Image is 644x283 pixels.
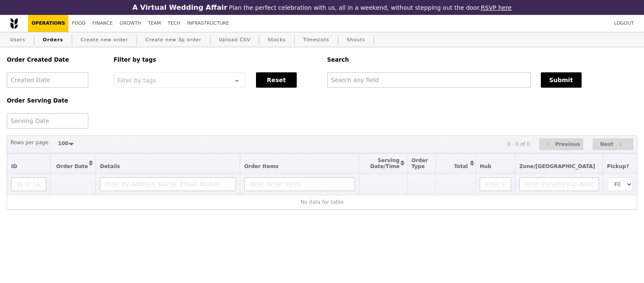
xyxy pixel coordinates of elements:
[7,113,88,129] input: Serving Date
[132,3,227,11] h3: A Virtual Wedding Affair
[11,138,50,147] label: Rows per page:
[10,18,18,29] img: Grain logo
[11,163,17,169] span: ID
[327,57,638,63] h5: Search
[7,72,88,88] input: Created Date
[411,157,428,169] span: Order Type
[28,15,68,32] a: Operations
[7,32,29,48] a: Users
[142,32,205,48] a: Create new 3p order
[244,163,278,169] span: Order Items
[555,139,580,149] span: Previous
[89,15,116,32] a: Finance
[480,177,511,191] input: Filter Hub
[7,57,104,63] h5: Order Created Date
[68,15,89,32] a: Food
[264,32,289,48] a: Stocks
[519,163,595,169] span: Zone/[GEOGRAPHIC_DATA]
[100,163,120,169] span: Details
[593,138,633,151] button: Next
[480,163,491,169] span: Hub
[607,163,629,169] span: Pickup?
[300,32,332,48] a: Timeslots
[507,141,530,147] div: 0 - 0 of 0
[600,139,613,149] span: Next
[164,15,184,32] a: Tech
[39,32,67,48] a: Orders
[100,177,236,191] input: Filter by Address, Name, Email, Mobile
[11,177,46,191] input: ID or Salesperson name
[256,72,297,88] button: Reset
[107,3,537,11] div: Plan the perfect celebration with us, all in a weekend, without stepping out the door.
[611,15,637,32] a: Logout
[539,138,583,151] button: Previous
[77,32,132,48] a: Create new order
[519,177,599,191] input: Filter Zone/Pickup Point
[11,199,633,205] div: No data for table
[216,32,254,48] a: Upload CSV
[244,177,355,191] input: Filter Order Items
[327,72,531,88] input: Search any field
[114,57,317,63] h5: Filter by tags
[343,32,369,48] a: Shouts
[184,15,233,32] a: Infrastructure
[144,15,164,32] a: Team
[481,4,512,11] a: RSVP here
[7,97,104,104] h5: Order Serving Date
[116,15,145,32] a: Growth
[541,72,582,88] button: Submit
[118,76,156,84] span: Filter by tags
